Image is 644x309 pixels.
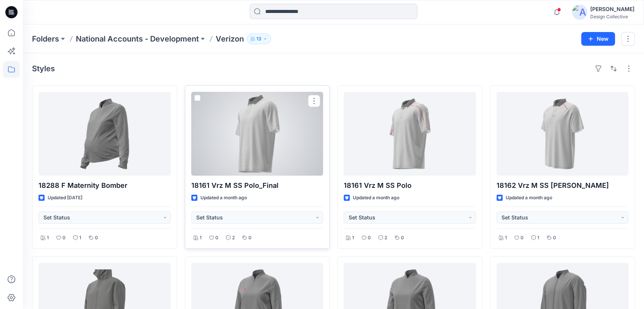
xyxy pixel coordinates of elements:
[47,234,49,242] p: 1
[401,234,404,242] p: 0
[48,194,82,202] p: Updated [DATE]
[344,180,476,191] p: 18161 Vrz M SS Polo
[256,35,261,43] p: 13
[95,234,98,242] p: 0
[353,194,399,202] p: Updated a month ago
[247,34,271,44] button: 13
[62,234,66,242] p: 0
[506,194,552,202] p: Updated a month ago
[497,180,629,191] p: 18162 Vrz M SS [PERSON_NAME]
[368,234,371,242] p: 0
[200,194,247,202] p: Updated a month ago
[248,234,252,242] p: 0
[38,92,171,176] a: 18288 F Maternity Bomber
[497,92,629,176] a: 18162 Vrz M SS Raglan Polo
[79,234,81,242] p: 1
[232,234,235,242] p: 2
[191,92,324,176] a: 18161 Vrz M SS Polo_Final
[384,234,387,242] p: 2
[505,234,507,242] p: 1
[216,34,244,44] p: Verizon
[200,234,202,242] p: 1
[590,14,634,19] div: Design Collective
[32,64,55,73] h4: Styles
[76,34,199,44] a: National Accounts - Development
[521,234,524,242] p: 0
[38,180,171,191] p: 18288 F Maternity Bomber
[590,5,634,14] div: [PERSON_NAME]
[352,234,354,242] p: 1
[215,234,218,242] p: 0
[581,32,615,46] button: New
[32,34,59,44] a: Folders
[553,234,556,242] p: 0
[537,234,539,242] p: 1
[572,5,587,20] img: avatar
[344,92,476,176] a: 18161 Vrz M SS Polo
[191,180,324,191] p: 18161 Vrz M SS Polo_Final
